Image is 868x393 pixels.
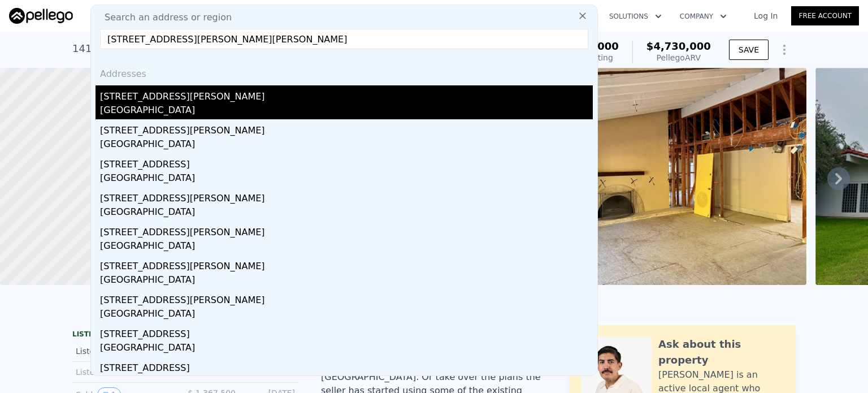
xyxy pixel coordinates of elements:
[100,205,593,221] div: [GEOGRAPHIC_DATA]
[96,11,232,24] span: Search an address or region
[773,38,796,61] button: Show Options
[100,239,593,255] div: [GEOGRAPHIC_DATA]
[791,6,859,25] a: Free Account
[76,366,176,378] div: Listed
[646,40,711,52] span: $4,730,000
[671,6,736,27] button: Company
[100,323,593,341] div: [STREET_ADDRESS]
[740,10,791,21] a: Log In
[600,6,671,27] button: Solutions
[100,29,588,49] input: Enter an address, city, region, neighborhood or zip code
[100,221,593,239] div: [STREET_ADDRESS][PERSON_NAME]
[517,68,806,285] img: Sale: 169730331 Parcel: 63709637
[100,119,593,137] div: [STREET_ADDRESS][PERSON_NAME]
[100,153,593,171] div: [STREET_ADDRESS]
[100,357,593,375] div: [STREET_ADDRESS]
[100,289,593,307] div: [STREET_ADDRESS][PERSON_NAME]
[100,307,593,323] div: [GEOGRAPHIC_DATA]
[76,346,176,357] div: Listed
[100,85,593,103] div: [STREET_ADDRESS][PERSON_NAME]
[9,8,73,24] img: Pellego
[646,52,711,63] div: Pellego ARV
[100,375,593,391] div: [GEOGRAPHIC_DATA]
[72,330,298,341] div: LISTING & SALE HISTORY
[100,255,593,273] div: [STREET_ADDRESS][PERSON_NAME]
[72,41,462,57] div: 1412 [PERSON_NAME][GEOGRAPHIC_DATA] , [GEOGRAPHIC_DATA] , CA 92660
[100,273,593,289] div: [GEOGRAPHIC_DATA]
[658,336,784,368] div: Ask about this property
[96,58,593,85] div: Addresses
[100,171,593,187] div: [GEOGRAPHIC_DATA]
[100,137,593,153] div: [GEOGRAPHIC_DATA]
[729,40,769,60] button: SAVE
[100,341,593,357] div: [GEOGRAPHIC_DATA]
[100,103,593,119] div: [GEOGRAPHIC_DATA]
[100,187,593,205] div: [STREET_ADDRESS][PERSON_NAME]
